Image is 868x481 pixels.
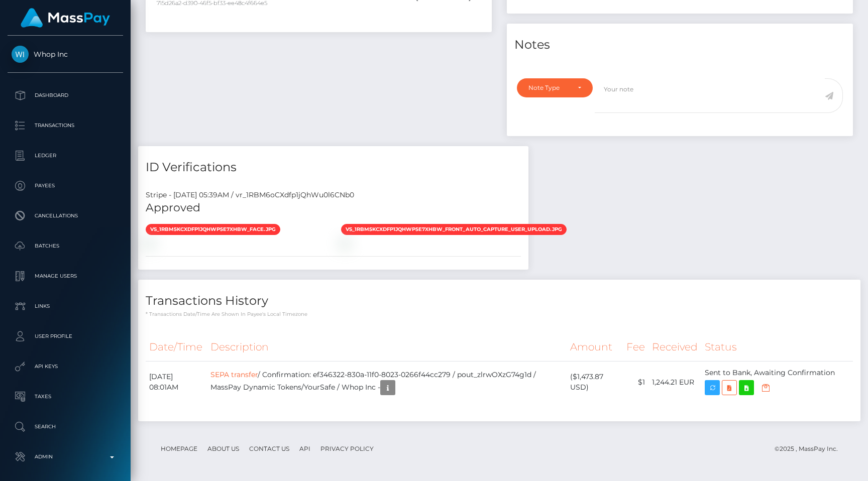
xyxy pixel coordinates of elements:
[12,208,119,223] p: Cancellations
[12,329,119,344] p: User Profile
[8,384,123,409] a: Taxes
[146,292,853,310] h4: Transactions History
[245,441,293,456] a: Contact Us
[12,178,119,193] p: Payees
[8,50,123,59] span: Whop Inc
[8,264,123,289] a: Manage Users
[623,361,648,403] td: $1
[146,333,207,361] th: Date/Time
[8,324,123,349] a: User Profile
[8,203,123,228] a: Cancellations
[12,238,119,254] p: Batches
[341,239,349,247] img: vr_1RBM6oCXdfp1jQhWu0l6CNb0file_1RBM6ICXdfp1jQhWAnweJLoc
[210,370,258,379] a: SEPA transfer
[648,361,701,403] td: 1,244.21 EUR
[8,294,123,319] a: Links
[12,269,119,284] p: Manage Users
[701,333,853,361] th: Status
[12,449,119,464] p: Admin
[514,36,845,54] h4: Notes
[12,419,119,434] p: Search
[316,441,378,456] a: Privacy Policy
[295,441,314,456] a: API
[207,333,567,361] th: Description
[12,118,119,133] p: Transactions
[146,310,853,318] p: * Transactions date/time are shown in payee's local timezone
[146,159,521,176] h4: ID Verifications
[648,333,701,361] th: Received
[701,361,853,403] td: Sent to Bank, Awaiting Confirmation
[8,354,123,379] a: API Keys
[341,224,567,235] span: vs_1RBM5KCXdfp1jQhWp5E7XHbw_front_auto_capture_user_upload.jpg
[157,441,201,456] a: Homepage
[12,389,119,404] p: Taxes
[12,359,119,374] p: API Keys
[146,224,280,235] span: vs_1RBM5KCXdfp1jQhWp5E7XHbw_face.jpg
[146,361,207,403] td: [DATE] 08:01AM
[138,190,528,200] div: Stripe - [DATE] 05:39AM / vr_1RBM6oCXdfp1jQhWu0l6CNb0
[623,333,648,361] th: Fee
[21,8,110,28] img: MassPay Logo
[8,143,123,168] a: Ledger
[567,333,623,361] th: Amount
[528,84,570,92] div: Note Type
[146,200,521,216] h5: Approved
[517,78,593,97] button: Note Type
[12,88,119,103] p: Dashboard
[12,299,119,314] p: Links
[203,441,243,456] a: About Us
[146,239,154,247] img: vr_1RBM6oCXdfp1jQhWu0l6CNb0file_1RBM6gCXdfp1jQhWJv0x31Mf
[12,148,119,163] p: Ledger
[207,361,567,403] td: / Confirmation: ef346322-830a-11f0-8023-0266f44cc279 / pout_zlrwOXzG74g1d / MassPay Dynamic Token...
[8,83,123,108] a: Dashboard
[775,443,845,454] div: © 2025 , MassPay Inc.
[8,233,123,259] a: Batches
[8,414,123,439] a: Search
[12,46,29,63] img: Whop Inc
[567,361,623,403] td: ($1,473.87 USD)
[8,113,123,138] a: Transactions
[8,173,123,198] a: Payees
[8,444,123,469] a: Admin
